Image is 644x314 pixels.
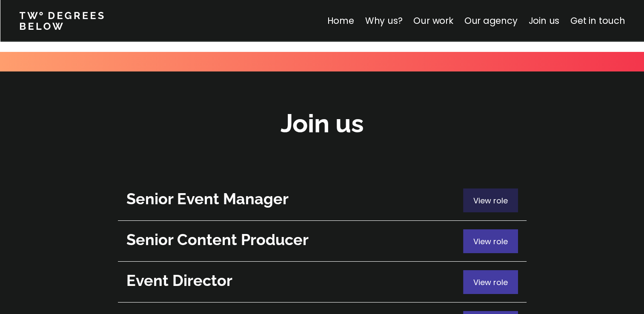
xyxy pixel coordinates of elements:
a: Event DirectorView role [118,262,527,303]
h2: Event Director [126,270,459,291]
a: Senior Event ManagerView role [118,180,527,221]
h2: Senior Content Producer [126,229,459,250]
a: Join us [528,14,559,27]
a: Senior Content ProducerView role [118,221,527,262]
span: View role [473,277,508,288]
a: Our work [413,14,453,27]
a: Why us? [365,14,402,27]
span: View role [473,236,508,247]
span: View role [473,195,508,206]
h2: Join us [280,106,364,141]
a: Our agency [464,14,517,27]
h2: Senior Event Manager [126,188,459,209]
a: Home [327,14,354,27]
a: Get in touch [570,14,625,27]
